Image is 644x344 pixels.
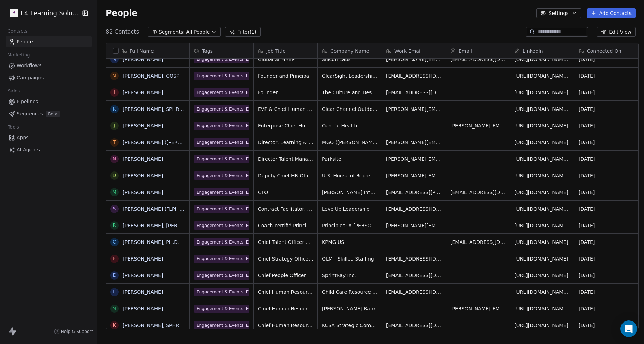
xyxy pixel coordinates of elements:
span: Chief Human Resources Officer [258,289,313,296]
span: SprintRay Inc. [322,272,356,279]
a: Help & Support [54,329,93,334]
a: [PERSON_NAME] [123,306,163,311]
button: Edit View [597,27,636,37]
span: [EMAIL_ADDRESS][PERSON_NAME][DOMAIN_NAME] [386,189,442,196]
a: [PERSON_NAME] [123,56,163,62]
span: Beta [46,111,60,117]
span: Email [459,47,472,54]
span: [URL][DOMAIN_NAME][PERSON_NAME] [514,222,570,229]
span: [EMAIL_ADDRESS][DOMAIN_NAME] [386,89,442,96]
span: [PERSON_NAME][EMAIL_ADDRESS][PERSON_NAME][DOMAIN_NAME] [450,122,506,129]
div: R [113,222,116,229]
span: Child Care Resource Center [322,289,377,296]
span: Marketing [5,50,33,60]
span: Segments: [159,28,185,36]
span: Engagement & Events: Exec Forum - Registered [194,55,300,63]
a: [PERSON_NAME] [123,123,163,129]
a: [PERSON_NAME], [PERSON_NAME], PCC [123,223,219,228]
span: Chief Talent Officer and Office Managing Partner [258,239,313,246]
a: Campaigns [6,72,92,83]
span: Global Sr HRBP [258,56,295,63]
div: M [112,55,116,63]
span: [DATE] [578,122,595,129]
a: [PERSON_NAME] [123,189,163,195]
span: All People [186,28,210,36]
span: KCSA Strategic Communications [322,322,377,329]
span: [PERSON_NAME][EMAIL_ADDRESS][DOMAIN_NAME] [386,139,442,146]
span: [DATE] [578,239,595,246]
button: Filter(1) [225,27,261,37]
span: KPMG US [322,239,344,246]
span: [EMAIL_ADDRESS][DOMAIN_NAME] [450,189,506,196]
span: [DATE] [578,156,595,162]
span: [PERSON_NAME][EMAIL_ADDRESS][PERSON_NAME][DOMAIN_NAME] [386,56,442,63]
div: M [112,305,116,312]
span: [PERSON_NAME][EMAIL_ADDRESS][PERSON_NAME][DOMAIN_NAME] [386,172,442,179]
span: Chief Human Resources Officer [258,305,313,312]
div: D [113,172,116,179]
span: Engagement & Events: Exec Forum - Registered [194,305,300,313]
span: Help & Support [61,329,93,334]
div: N [113,155,116,162]
a: SequencesBeta [6,108,92,120]
span: [EMAIL_ADDRESS][DOMAIN_NAME] [386,272,442,279]
span: Connected On [587,47,621,54]
span: Engagement & Events: Exec Forum - Registered [194,155,300,163]
span: [URL][DOMAIN_NAME] [514,139,568,146]
span: Chief Strategy Officer (CSO) [258,255,313,262]
a: [PERSON_NAME], SPHR [123,323,179,328]
span: Founder and Principal [258,72,311,79]
span: Engagement & Events: Exec Forum - Registered [194,221,300,230]
div: S [113,205,116,212]
span: [EMAIL_ADDRESS][DOMAIN_NAME] [450,239,506,246]
a: Apps [6,132,92,143]
span: [DATE] [578,222,595,229]
span: [URL][DOMAIN_NAME][PERSON_NAME] [514,56,570,63]
a: Workflows [6,60,92,71]
span: Company Name [330,47,369,54]
a: [PERSON_NAME] (FLPI, SPHR) [123,206,194,212]
span: [URL][DOMAIN_NAME] [514,322,568,329]
span: Pipelines [17,98,38,105]
div: K [113,105,116,113]
span: Engagement & Events: Exec Forum - Registered [194,255,300,263]
span: [PERSON_NAME] International [322,189,377,196]
span: [DATE] [578,205,595,212]
span: CTO [258,189,268,196]
span: [PERSON_NAME] Bank [322,305,376,312]
span: [URL][DOMAIN_NAME] [514,122,568,129]
span: [DATE] [578,305,595,312]
span: People [106,8,137,18]
span: Principles: A [PERSON_NAME] Company [322,222,377,229]
a: [PERSON_NAME] ([PERSON_NAME]) Panik [123,140,223,145]
span: L4 Learning Solutions [21,9,80,18]
div: T [113,139,116,146]
div: Full Name [106,43,189,58]
span: [PERSON_NAME][EMAIL_ADDRESS][DOMAIN_NAME] [386,106,442,113]
span: Engagement & Events: Exec Forum - Registered [194,88,300,97]
a: AI Agents [6,144,92,156]
button: Add Contacts [587,8,636,18]
span: Apps [17,134,29,141]
span: [DATE] [578,272,595,279]
span: [URL][DOMAIN_NAME][PERSON_NAME] [514,172,570,179]
span: Parksite [322,156,341,162]
a: [PERSON_NAME], SPHR, GPHR, SPHR-CA, CBP [123,106,233,112]
span: Deputy Chief HR Officer - Strategy [258,172,313,179]
span: ClearSight Leadership & Strategy [322,72,377,79]
a: People [6,36,92,47]
span: [DATE] [578,172,595,179]
span: Engagement & Events: Exec Forum - Registered [194,171,300,180]
div: Email [446,43,510,58]
div: LinkedIn [510,43,574,58]
span: People [17,38,33,45]
span: 82 Contacts [106,28,139,36]
span: Work Email [394,47,422,54]
span: [URL][DOMAIN_NAME][PERSON_NAME] [514,289,570,296]
span: [EMAIL_ADDRESS][DOMAIN_NAME] [450,56,506,63]
span: [EMAIL_ADDRESS][DOMAIN_NAME] [386,322,442,329]
span: Silicon Labs [322,56,351,63]
button: Settings [536,8,581,18]
a: [PERSON_NAME] [123,173,163,178]
div: L [113,288,116,296]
